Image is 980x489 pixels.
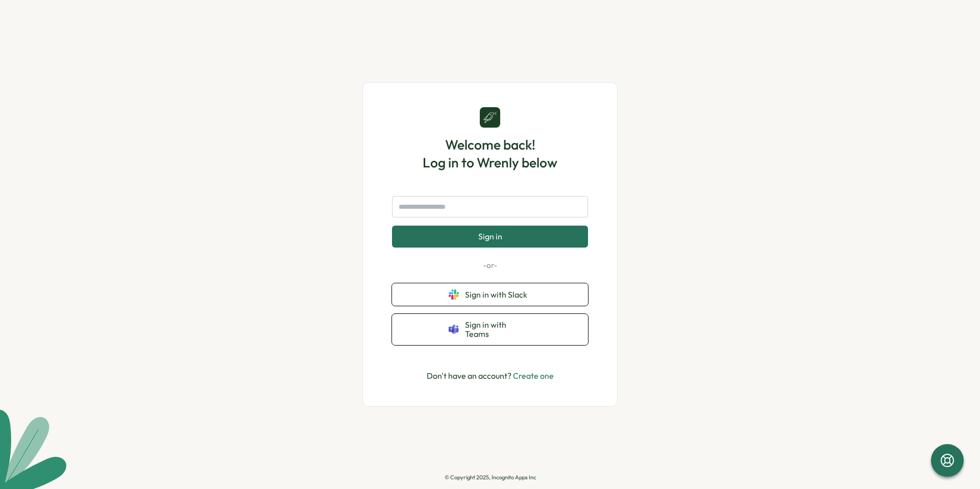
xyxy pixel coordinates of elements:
[465,320,531,339] span: Sign in with Teams
[427,370,554,382] p: Don't have an account?
[392,260,588,271] p: -or-
[392,314,588,345] button: Sign in with Teams
[392,226,588,247] button: Sign in
[445,474,536,481] p: © Copyright 2025, Incognito Apps Inc
[478,232,502,241] span: Sign in
[423,136,557,172] h1: Welcome back! Log in to Wrenly below
[465,290,531,299] span: Sign in with Slack
[392,283,588,306] button: Sign in with Slack
[513,371,554,381] a: Create one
